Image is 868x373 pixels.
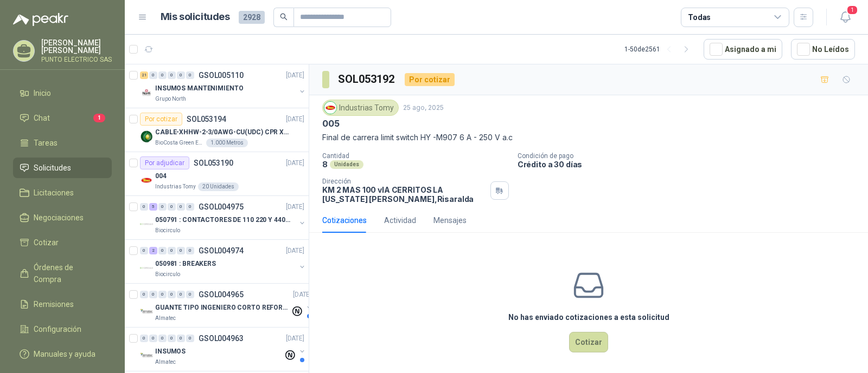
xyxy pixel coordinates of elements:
[34,162,71,174] span: Solicitudes
[322,118,339,129] p: 005
[177,247,185,254] div: 0
[158,247,167,254] div: 0
[13,232,112,253] a: Cotizar
[286,246,304,256] p: [DATE]
[177,291,185,298] div: 0
[155,127,290,138] p: CABLE-XHHW-2-3/0AWG-CU(UDC) CPR XLPE FR
[168,71,176,79] div: 0
[158,335,167,342] div: 0
[161,9,230,25] h1: Mis solicitudes
[140,335,148,342] div: 0
[140,332,307,367] a: 0 0 0 0 0 0 GSOL004963[DATE] Company LogoINSUMOSAlmatec
[34,112,50,124] span: Chat
[199,291,244,298] p: GSOL004965
[140,349,153,362] img: Company Logo
[155,259,216,269] p: 050981 : BREAKERS
[13,83,112,103] a: Inicio
[286,202,304,212] p: [DATE]
[13,182,112,203] a: Licitaciones
[158,203,167,211] div: 0
[322,214,367,226] div: Cotizaciones
[140,203,148,211] div: 0
[198,182,239,191] div: 20 Unidades
[140,247,148,254] div: 0
[13,257,112,290] a: Órdenes de Compra
[13,207,112,228] a: Negociaciones
[155,182,196,191] p: Industrias Tomy
[569,332,608,352] button: Cotizar
[199,247,244,254] p: GSOL004974
[155,215,290,225] p: 050791 : CONTACTORES DE 110 220 Y 440 V
[140,156,189,169] div: Por adjudicar
[158,71,167,79] div: 0
[168,203,176,211] div: 0
[177,203,185,211] div: 0
[155,171,167,181] p: 004
[286,114,304,125] p: [DATE]
[199,71,244,79] p: GSOL005110
[846,5,858,15] span: 1
[322,185,486,204] p: KM 2 MAS 100 vIA CERRITOS LA [US_STATE] [PERSON_NAME] , Risaralda
[322,160,328,169] p: 8
[155,226,180,235] p: Biocirculo
[34,212,84,224] span: Negociaciones
[155,95,186,103] p: Grupo North
[518,160,864,169] p: Crédito a 30 días
[186,203,194,211] div: 0
[704,39,782,60] button: Asignado a mi
[155,139,204,147] p: BioCosta Green Energy S.A.S
[155,303,290,313] p: GUANTE TIPO INGENIERO CORTO REFORZADO
[286,158,304,168] p: [DATE]
[324,102,336,114] img: Company Logo
[140,113,182,126] div: Por cotizar
[34,323,81,335] span: Configuración
[140,244,307,279] a: 0 2 0 0 0 0 GSOL004974[DATE] Company Logo050981 : BREAKERSBiocirculo
[41,39,112,54] p: [PERSON_NAME] [PERSON_NAME]
[158,291,167,298] div: 0
[199,203,244,211] p: GSOL004975
[403,103,444,113] p: 25 ago, 2025
[239,11,265,24] span: 2928
[688,11,711,23] div: Todas
[140,174,153,187] img: Company Logo
[13,133,112,153] a: Tareas
[41,56,112,63] p: PUNTO ELECTRICO SAS
[140,200,307,235] a: 0 5 0 0 0 0 GSOL004975[DATE] Company Logo050791 : CONTACTORES DE 110 220 Y 440 VBiocirculo
[791,39,855,60] button: No Leídos
[330,160,363,169] div: Unidades
[125,108,309,152] a: Por cotizarSOL053194[DATE] Company LogoCABLE-XHHW-2-3/0AWG-CU(UDC) CPR XLPE FRBioCosta Green Ener...
[13,158,112,178] a: Solicitudes
[34,187,74,199] span: Licitaciones
[34,261,101,285] span: Órdenes de Compra
[140,288,314,323] a: 0 0 0 0 0 0 GSOL004965[DATE] Company LogoGUANTE TIPO INGENIERO CORTO REFORZADOAlmatec
[125,152,309,196] a: Por adjudicarSOL053190[DATE] Company Logo004Industrias Tomy20 Unidades
[155,83,243,94] p: INSUMOS MANTENIMIENTO
[177,71,185,79] div: 0
[280,13,288,21] span: search
[34,87,51,99] span: Inicio
[140,305,153,318] img: Company Logo
[34,137,58,149] span: Tareas
[186,71,194,79] div: 0
[286,333,304,344] p: [DATE]
[140,86,153,99] img: Company Logo
[140,218,153,231] img: Company Logo
[149,335,157,342] div: 0
[186,335,194,342] div: 0
[140,291,148,298] div: 0
[206,139,248,147] div: 1.000 Metros
[13,319,112,339] a: Configuración
[286,70,304,81] p: [DATE]
[186,291,194,298] div: 0
[194,159,233,167] p: SOL053190
[433,214,467,226] div: Mensajes
[384,214,416,226] div: Actividad
[322,100,399,116] div: Industrias Tomy
[168,291,176,298] div: 0
[155,346,186,357] p: INSUMOS
[338,71,396,88] h3: SOL053192
[34,298,74,310] span: Remisiones
[93,114,105,122] span: 1
[13,108,112,128] a: Chat1
[168,335,176,342] div: 0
